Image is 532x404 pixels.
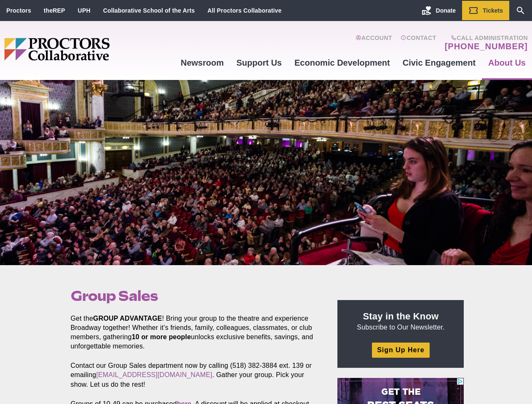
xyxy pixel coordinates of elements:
a: UPH [78,7,91,14]
strong: Stay in the Know [363,311,439,322]
span: Donate [436,7,456,14]
a: theREP [44,7,65,14]
a: Proctors [6,7,31,14]
a: All Proctors Collaborative [207,7,281,14]
a: Collaborative School of the Arts [103,7,195,14]
img: Proctors logo [4,38,174,61]
a: Account [356,35,392,51]
p: Get the ! Bring your group to the theatre and experience Broadway together! Whether it’s friends,... [71,314,318,351]
p: Contact our Group Sales department now by calling (518) 382-3884 ext. 139 or emailing . Gather yo... [71,361,318,389]
a: Contact [401,35,436,51]
span: Call Administration [442,35,528,41]
a: Civic Engagement [396,51,482,74]
a: Search [509,1,532,20]
a: Support Us [230,51,288,74]
span: Tickets [483,7,503,14]
a: [PHONE_NUMBER] [445,41,528,51]
a: Economic Development [288,51,396,74]
a: Newsroom [174,51,230,74]
p: Subscribe to Our Newsletter. [348,310,454,332]
a: Donate [415,1,462,20]
a: Sign Up Here [372,343,429,357]
a: About Us [482,51,532,74]
a: Tickets [462,1,509,20]
a: [EMAIL_ADDRESS][DOMAIN_NAME] [96,371,212,378]
strong: 10 or more people [132,333,191,340]
strong: GROUP ADVANTAGE [93,315,162,322]
h1: Group Sales [71,288,318,304]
